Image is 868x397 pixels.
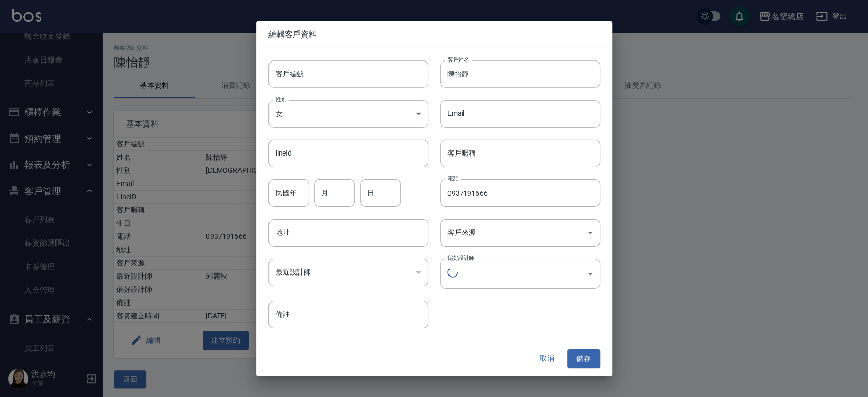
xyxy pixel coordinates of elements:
[268,29,600,39] span: 編輯客戶資料
[447,254,474,262] label: 偏好設計師
[567,349,600,368] button: 儲存
[276,95,286,103] label: 性別
[447,55,469,63] label: 客戶姓名
[531,349,563,368] button: 取消
[268,100,428,127] div: 女
[447,175,458,182] label: 電話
